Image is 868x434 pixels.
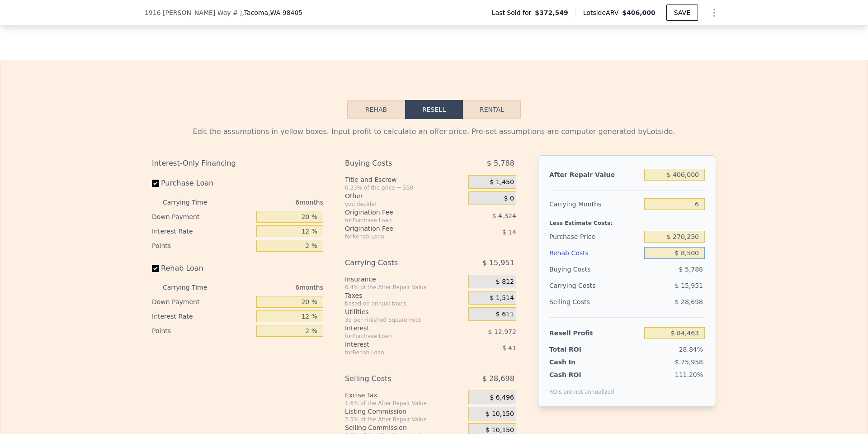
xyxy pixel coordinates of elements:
div: 1.6% of the After Repair Value [345,400,465,407]
input: Purchase Loan [152,180,159,187]
span: , Tacoma [242,8,302,17]
span: $ 15,951 [482,255,514,271]
div: for Rehab Loan [345,349,446,356]
div: Cash In [549,358,606,367]
button: Resell [405,100,463,119]
span: $406,000 [622,9,656,16]
input: Rehab Loan [152,265,159,272]
span: 28.84% [679,346,703,353]
button: Rental [463,100,521,119]
div: for Purchase Loan [345,217,446,224]
button: Show Options [705,4,723,22]
span: $ 28,698 [675,298,703,305]
span: $ 5,788 [679,266,703,273]
span: $ 812 [496,278,514,286]
span: $ 15,951 [675,282,703,289]
div: Cash ROI [549,370,614,379]
div: Excise Tax [345,391,465,400]
span: $ 1,450 [490,178,514,186]
span: 1916 [PERSON_NAME] Way # J [145,8,242,17]
div: Buying Costs [345,155,446,172]
div: based on annual taxes [345,300,465,307]
div: Total ROI [549,345,606,354]
label: Purchase Loan [152,175,253,191]
div: Down Payment [152,210,253,224]
div: Origination Fee [345,224,446,233]
div: 0.4% of the After Repair Value [345,284,465,291]
div: Buying Costs [549,261,641,277]
span: $ 10,150 [486,410,514,418]
div: Points [152,324,253,338]
div: Interest [345,340,446,349]
div: Listing Commission [345,407,465,416]
div: Resell Profit [549,325,641,341]
div: Down Payment [152,295,253,309]
span: 111.20% [675,371,703,378]
button: Rehab [347,100,405,119]
div: 6 months [225,195,323,210]
div: Purchase Price [549,229,641,245]
div: Carrying Costs [345,255,446,271]
div: Rehab Costs [549,245,641,261]
span: , WA 98405 [268,9,302,16]
span: $ 75,958 [675,358,703,366]
span: $ 14 [502,229,516,236]
div: Other [345,191,465,200]
span: $ 611 [496,310,514,319]
div: Interest Rate [152,224,253,238]
div: Taxes [345,291,465,300]
div: Carrying Costs [549,277,606,294]
div: Insurance [345,275,465,284]
div: Selling Costs [549,294,641,310]
div: Carrying Time [163,280,222,295]
label: Rehab Loan [152,260,253,277]
div: Carrying Time [163,195,222,210]
span: $ 1,514 [490,294,514,302]
div: Interest-Only Financing [152,155,323,172]
div: for Purchase Loan [345,333,446,340]
div: Edit the assumptions in yellow boxes. Input profit to calculate an offer price. Pre-set assumptio... [152,126,716,137]
div: Interest Rate [152,309,253,324]
div: you decide! [345,200,465,208]
div: 6 months [225,280,323,295]
div: Points [152,238,253,253]
span: $ 28,698 [482,371,514,387]
div: Interest [345,324,446,333]
div: ROIs are not annualized [549,379,614,396]
div: Title and Escrow [345,175,465,184]
div: Utilities [345,307,465,316]
span: $ 12,972 [488,328,516,335]
span: Lotside ARV [583,8,622,17]
span: Last Sold for [492,8,535,17]
span: $ 5,788 [487,155,514,172]
span: $ 4,324 [492,212,516,219]
span: $372,549 [535,8,568,17]
button: SAVE [666,5,698,21]
div: 0.33% of the price + 550 [345,184,465,191]
div: Origination Fee [345,208,446,217]
div: Less Estimate Costs: [549,212,705,229]
div: Selling Commission [345,423,465,432]
div: 3¢ per Finished Square Foot [345,316,465,324]
span: $ 6,496 [490,394,514,402]
div: 2.5% of the After Repair Value [345,416,465,423]
div: for Rehab Loan [345,233,446,240]
div: Carrying Months [549,196,641,212]
span: $ 0 [504,195,514,203]
div: After Repair Value [549,167,641,183]
span: $ 41 [502,344,516,352]
div: Selling Costs [345,371,446,387]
